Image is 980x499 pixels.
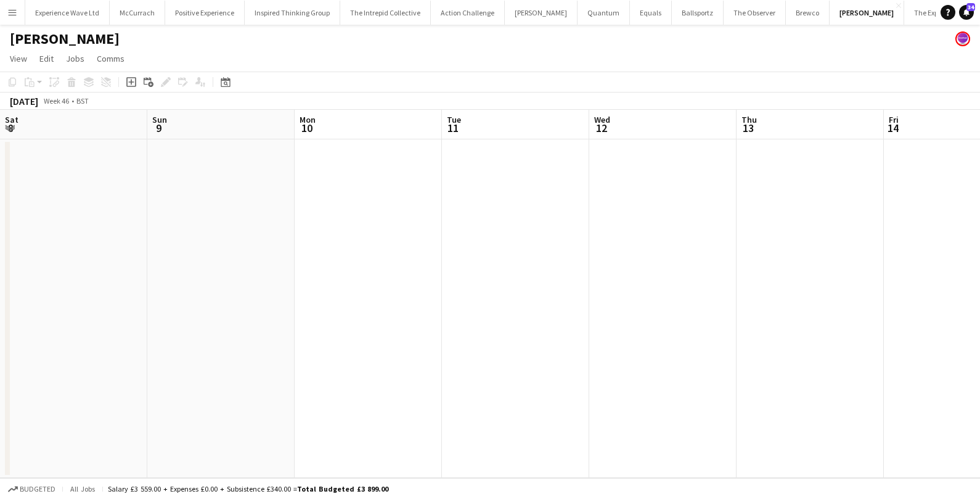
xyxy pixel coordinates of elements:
a: Comms [92,51,129,67]
span: Week 46 [41,96,71,105]
div: [DATE] [10,95,38,107]
span: Fri [889,114,899,125]
span: 10 [298,121,316,135]
a: View [5,51,32,67]
button: The Observer [724,1,786,25]
button: Inspired Thinking Group [245,1,340,25]
button: Budgeted [6,482,57,496]
div: BST [76,96,89,105]
span: 11 [445,121,461,135]
button: Experience Wave Ltd [25,1,110,25]
span: 13 [740,121,757,135]
a: Jobs [61,51,89,67]
button: Ballsportz [672,1,724,25]
button: Positive Experience [165,1,245,25]
app-user-avatar: Sophie Barnes [955,31,970,46]
div: Salary £3 559.00 + Expenses £0.00 + Subsistence £340.00 = [108,484,388,493]
span: All jobs [68,484,97,493]
button: The Intrepid Collective [340,1,431,25]
span: Mon [300,114,316,125]
span: Sat [5,114,18,125]
span: Budgeted [20,485,55,493]
span: Wed [594,114,610,125]
button: Quantum [578,1,630,25]
span: Total Budgeted £3 899.00 [297,484,388,493]
span: 9 [150,121,167,135]
h1: [PERSON_NAME] [10,30,120,48]
button: Brewco [786,1,830,25]
button: [PERSON_NAME] [830,1,904,25]
button: McCurrach [110,1,165,25]
span: 14 [887,121,899,135]
span: View [10,53,27,64]
span: 12 [592,121,610,135]
button: Equals [630,1,672,25]
button: [PERSON_NAME] [505,1,578,25]
span: Comms [97,53,125,64]
span: Sun [152,114,167,125]
span: 34 [966,3,975,11]
span: 8 [3,121,18,135]
a: Edit [35,51,59,67]
span: Jobs [66,53,84,64]
span: Edit [39,53,54,64]
button: Action Challenge [431,1,505,25]
span: Tue [447,114,461,125]
span: Thu [741,114,757,125]
a: 34 [959,5,974,20]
